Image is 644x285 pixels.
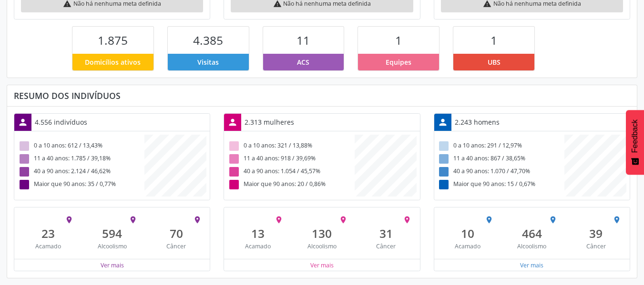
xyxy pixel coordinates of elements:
i: place [193,216,202,224]
button: Ver mais [310,261,334,270]
div: Alcoolismo [87,242,137,250]
i: place [65,216,73,224]
div: 464 [507,226,557,240]
div: Alcoolismo [296,242,347,250]
div: 70 [151,226,201,240]
i: person [438,117,448,128]
div: 40 a 90 anos: 2.124 / 46,62% [18,166,144,178]
span: Visitas [197,57,219,67]
span: 11 [296,32,310,48]
div: Câncer [151,242,201,250]
div: 11 a 40 anos: 1.785 / 39,18% [18,153,144,166]
button: Ver mais [520,261,544,270]
div: 0 a 10 anos: 321 / 13,88% [227,140,354,153]
div: Maior que 90 anos: 15 / 0,67% [438,178,564,191]
i: place [549,216,557,224]
div: Câncer [361,242,411,250]
div: Acamado [442,242,493,250]
div: 13 [233,226,283,240]
span: 1.875 [98,32,128,48]
div: 40 a 90 anos: 1.070 / 47,70% [438,166,564,178]
div: 40 a 90 anos: 1.054 / 45,57% [227,166,354,178]
span: 1 [491,32,497,48]
div: 594 [87,226,137,240]
div: 11 a 40 anos: 867 / 38,65% [438,153,564,166]
span: ACS [297,57,309,67]
i: place [129,216,137,224]
span: 1 [395,32,402,48]
div: Acamado [233,242,283,250]
div: 39 [571,226,621,240]
div: 4.556 indivíduos [31,114,91,130]
i: place [485,216,493,224]
span: UBS [488,57,501,67]
span: Domicílios ativos [85,57,141,67]
div: 2.313 mulheres [241,114,297,130]
div: Maior que 90 anos: 20 / 0,86% [227,178,354,191]
div: Câncer [571,242,621,250]
i: place [275,216,283,224]
div: Alcoolismo [507,242,557,250]
button: Ver mais [100,261,124,270]
i: person [18,117,28,128]
div: 11 a 40 anos: 918 / 39,69% [227,153,354,166]
div: 0 a 10 anos: 291 / 12,97% [438,140,564,153]
div: 31 [361,226,411,240]
div: 10 [442,226,493,240]
i: person [227,117,238,128]
i: place [403,216,411,224]
i: place [339,216,348,224]
div: Resumo dos indivíduos [14,90,630,101]
span: 4.385 [193,32,223,48]
div: 2.243 homens [451,114,503,130]
div: 0 a 10 anos: 612 / 13,43% [18,140,144,153]
div: Maior que 90 anos: 35 / 0,77% [18,178,144,191]
span: Feedback [631,119,639,153]
div: Acamado [23,242,73,250]
div: 23 [23,226,73,240]
button: Feedback - Mostrar pesquisa [626,110,644,175]
i: place [613,216,621,224]
div: 130 [296,226,347,240]
span: Equipes [386,57,411,67]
